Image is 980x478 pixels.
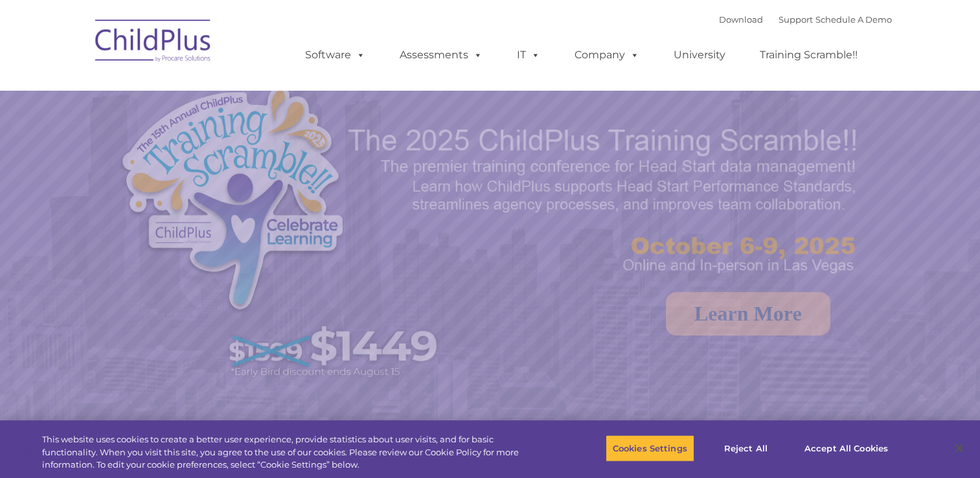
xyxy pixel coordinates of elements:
a: Support [779,14,813,25]
button: Reject All [705,435,786,462]
a: Training Scramble!! [747,42,871,68]
button: Close [945,434,974,462]
a: Schedule A Demo [815,14,892,25]
button: Cookies Settings [606,435,694,462]
img: ChildPlus by Procare Solutions [89,10,218,75]
a: Software [292,42,378,68]
a: IT [504,42,553,68]
font: | [719,14,892,25]
a: Download [719,14,763,25]
button: Accept All Cookies [797,435,895,462]
a: Company [562,42,652,68]
div: This website uses cookies to create a better user experience, provide statistics about user visit... [42,433,539,472]
a: Assessments [387,42,496,68]
a: Learn More [666,292,830,336]
a: University [661,42,738,68]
